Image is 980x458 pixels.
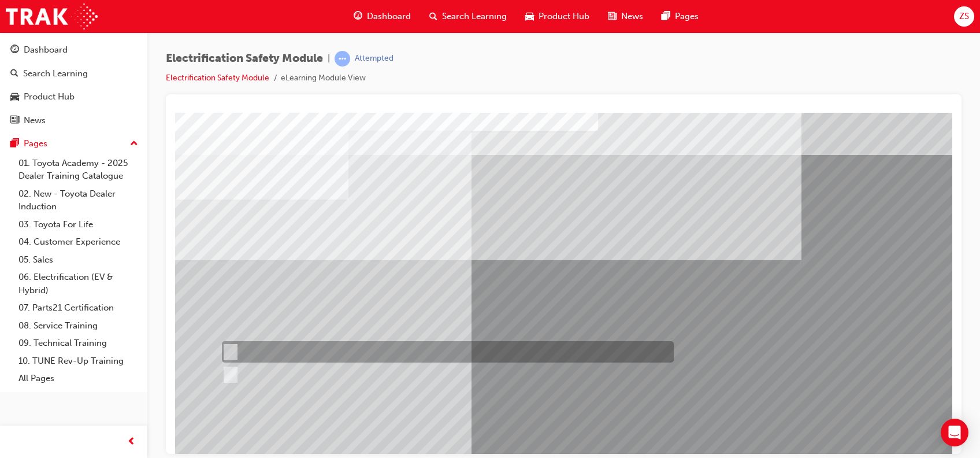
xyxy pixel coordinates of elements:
div: Product Hub [24,90,75,104]
span: Dashboard [367,10,411,23]
a: 06. Electrification (EV & Hybrid) [14,268,143,299]
a: 09. Technical Training [14,334,143,352]
span: Electrification Safety Module [166,52,323,65]
a: 07. Parts21 Certification [14,299,143,317]
span: guage-icon [10,45,19,56]
span: learningRecordVerb_ATTEMPT-icon [335,51,350,67]
div: Dashboard [24,43,68,57]
span: search-icon [429,9,437,24]
span: ZS [959,10,969,23]
a: Electrification Safety Module [166,73,269,83]
span: pages-icon [10,139,19,149]
button: ZS [954,6,974,27]
a: 10. TUNE Rev-Up Training [14,352,143,370]
a: News [5,110,143,131]
a: 03. Toyota For Life [14,216,143,234]
a: 02. New - Toyota Dealer Induction [14,185,143,216]
span: news-icon [608,9,617,24]
div: Pages [24,137,47,150]
span: News [621,10,643,23]
span: car-icon [10,92,19,102]
a: Search Learning [5,63,143,84]
span: Product Hub [539,10,589,23]
span: Pages [675,10,699,23]
a: 05. Sales [14,251,143,269]
a: 01. Toyota Academy - 2025 Dealer Training Catalogue [14,154,143,185]
div: Open Intercom Messenger [941,419,968,446]
span: guage-icon [354,9,362,24]
span: news-icon [10,116,19,126]
button: DashboardSearch LearningProduct HubNews [5,37,143,133]
a: Product Hub [5,86,143,108]
div: News [24,114,46,127]
li: eLearning Module View [281,72,366,85]
span: prev-icon [127,435,136,449]
a: 08. Service Training [14,317,143,335]
button: Pages [5,133,143,154]
div: Search Learning [23,67,88,80]
a: news-iconNews [599,5,652,28]
span: Search Learning [442,10,507,23]
div: Attempted [355,53,394,64]
span: car-icon [525,9,534,24]
a: pages-iconPages [652,5,708,28]
a: 04. Customer Experience [14,233,143,251]
img: Trak [6,3,98,29]
span: up-icon [130,136,138,152]
a: All Pages [14,370,143,387]
a: car-iconProduct Hub [516,5,599,28]
span: search-icon [10,69,18,79]
a: Dashboard [5,39,143,61]
span: pages-icon [662,9,670,24]
a: guage-iconDashboard [344,5,420,28]
span: | [328,52,330,65]
a: search-iconSearch Learning [420,5,516,28]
